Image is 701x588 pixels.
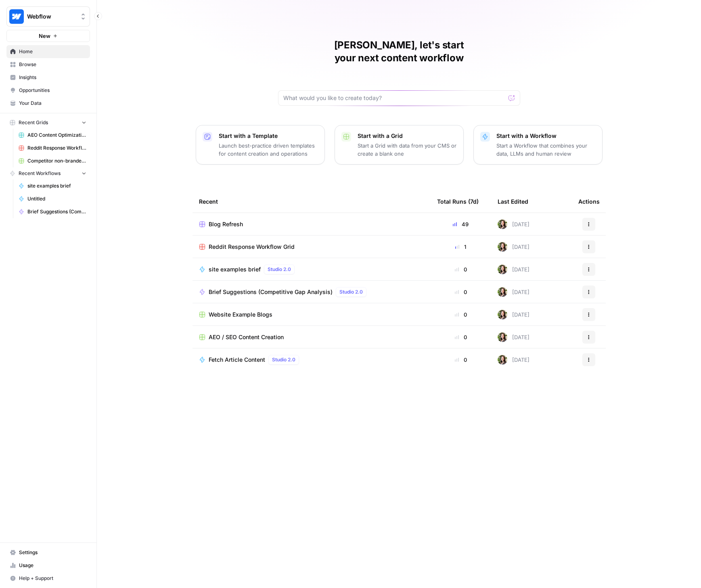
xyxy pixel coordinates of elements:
span: Recent Grids [19,119,48,126]
span: New [39,32,50,40]
span: Your Data [19,100,86,107]
h1: [PERSON_NAME], let's start your next content workflow [278,39,520,65]
span: Competitor non-branded SEO Grid [27,157,86,165]
a: Brief Suggestions (Competitive Gap Analysis) [15,205,90,218]
a: Reddit Response Workflow Grid [15,142,90,154]
button: Start with a TemplateLaunch best-practice driven templates for content creation and operations [196,125,325,165]
div: [DATE] [498,310,529,319]
a: Reddit Response Workflow Grid [199,243,424,251]
span: Untitled [27,195,86,202]
div: 0 [437,265,485,273]
span: site examples brief [27,182,86,190]
img: tfqcqvankhknr4alfzf7rpur2gif [498,332,507,342]
span: Settings [19,549,86,556]
a: Home [6,45,90,58]
img: tfqcqvankhknr4alfzf7rpur2gif [498,219,507,229]
a: Opportunities [6,84,90,97]
a: Your Data [6,97,90,110]
a: Insights [6,71,90,84]
button: Workspace: Webflow [6,6,90,27]
a: Blog Refresh [199,220,424,228]
p: Launch best-practice driven templates for content creation and operations [219,142,318,158]
a: Competitor non-branded SEO Grid [15,154,90,167]
span: Usage [19,562,86,569]
span: Reddit Response Workflow Grid [209,243,295,251]
p: Start a Grid with data from your CMS or create a blank one [358,142,457,158]
a: Untitled [15,192,90,205]
span: Brief Suggestions (Competitive Gap Analysis) [27,208,86,215]
a: AEO Content Optimizations Grid [15,129,90,142]
a: AEO / SEO Content Creation [199,333,424,341]
div: [DATE] [498,332,529,342]
div: [DATE] [498,242,529,252]
div: 0 [437,356,485,364]
a: Usage [6,559,90,572]
a: site examples briefStudio 2.0 [199,265,424,274]
span: Opportunities [19,87,86,94]
img: tfqcqvankhknr4alfzf7rpur2gif [498,265,507,274]
span: Webflow [27,13,76,21]
div: [DATE] [498,287,529,297]
span: Brief Suggestions (Competitive Gap Analysis) [209,288,333,296]
a: Brief Suggestions (Competitive Gap Analysis)Studio 2.0 [199,287,424,297]
input: What would you like to create today? [283,94,505,102]
div: [DATE] [498,355,529,365]
a: Fetch Article ContentStudio 2.0 [199,355,424,365]
span: Recent Workflows [19,170,61,177]
div: 1 [437,243,485,251]
p: Start a Workflow that combines your data, LLMs and human review [496,142,596,158]
span: AEO / SEO Content Creation [209,333,284,341]
span: Help + Support [19,575,86,582]
img: tfqcqvankhknr4alfzf7rpur2gif [498,310,507,319]
img: tfqcqvankhknr4alfzf7rpur2gif [498,242,507,252]
button: Recent Workflows [6,167,90,179]
a: site examples brief [15,179,90,192]
span: Fetch Article Content [209,356,265,364]
div: 0 [437,311,485,319]
a: Browse [6,58,90,71]
p: Start with a Template [219,132,318,140]
button: Help + Support [6,572,90,585]
button: Start with a GridStart a Grid with data from your CMS or create a blank one [335,125,464,165]
span: Browse [19,61,86,68]
span: Studio 2.0 [339,288,363,296]
button: New [6,30,90,42]
a: Settings [6,546,90,559]
span: Home [19,48,86,55]
span: Studio 2.0 [268,266,291,273]
span: Blog Refresh [209,220,243,228]
div: 49 [437,220,485,228]
a: Website Example Blogs [199,311,424,319]
div: 0 [437,333,485,341]
img: Webflow Logo [9,9,24,24]
span: Website Example Blogs [209,311,272,319]
div: Actions [578,190,600,213]
span: site examples brief [209,265,261,273]
div: [DATE] [498,265,529,274]
p: Start with a Workflow [496,132,596,140]
img: tfqcqvankhknr4alfzf7rpur2gif [498,355,507,365]
span: Reddit Response Workflow Grid [27,144,86,152]
div: 0 [437,288,485,296]
span: AEO Content Optimizations Grid [27,131,86,139]
div: [DATE] [498,219,529,229]
div: Total Runs (7d) [437,190,479,213]
span: Insights [19,74,86,81]
img: tfqcqvankhknr4alfzf7rpur2gif [498,287,507,297]
div: Last Edited [498,190,528,213]
span: Studio 2.0 [272,356,295,363]
p: Start with a Grid [358,132,457,140]
div: Recent [199,190,424,213]
button: Recent Grids [6,117,90,129]
button: Start with a WorkflowStart a Workflow that combines your data, LLMs and human review [473,125,603,165]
